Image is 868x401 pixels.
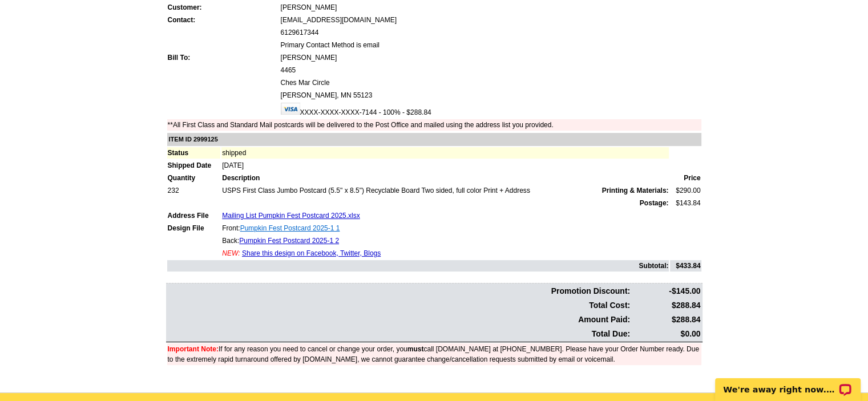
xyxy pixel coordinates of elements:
td: 232 [167,185,221,196]
td: $288.84 [632,313,701,326]
strong: Postage: [640,199,669,207]
td: **All First Class and Standard Mail postcards will be delivered to the Post Office and mailed usi... [167,119,701,131]
a: Pumpkin Fest Postcard 2025-1 1 [240,224,340,232]
a: Pumpkin Fest Postcard 2025-1 2 [239,237,339,245]
span: Printing & Materials: [602,185,669,196]
td: Address File [167,210,221,221]
img: visa.gif [281,103,300,115]
td: Shipped Date [167,160,221,171]
td: Status [167,147,221,159]
iframe: LiveChat chat widget [708,365,868,401]
td: Ches Mar Circle [280,77,701,88]
font: Important Note: [168,345,219,353]
td: Amount Paid: [167,313,631,326]
td: Total Cost: [167,299,631,312]
td: -$145.00 [632,285,701,298]
td: $288.84 [632,299,701,312]
td: [DATE] [221,160,669,171]
td: $0.00 [632,327,701,341]
td: Contact: [167,14,279,26]
td: ITEM ID 2999125 [167,133,701,146]
a: Share this design on Facebook, Twitter, Blogs [242,249,381,257]
td: Price [670,172,701,184]
td: Front: [221,222,669,234]
span: NEW: [222,249,240,257]
td: If for any reason you need to cancel or change your order, you call [DOMAIN_NAME] at [PHONE_NUMBE... [167,343,701,365]
td: 6129617344 [280,27,701,38]
td: Primary Contact Method is email [280,39,701,51]
td: Description [221,172,669,184]
td: $290.00 [670,185,701,196]
td: 4465 [280,64,701,76]
td: shipped [221,147,669,159]
td: Customer: [167,2,279,13]
td: USPS First Class Jumbo Postcard (5.5" x 8.5") Recyclable Board Two sided, full color Print + Address [221,185,669,196]
td: $143.84 [670,197,701,209]
td: Back: [221,235,669,246]
td: XXXX-XXXX-XXXX-7144 - 100% - $288.84 [280,102,701,118]
td: Subtotal: [167,260,669,272]
td: Quantity [167,172,221,184]
td: Promotion Discount: [167,285,631,298]
td: Total Due: [167,327,631,341]
b: must [407,345,424,353]
a: Mailing List Pumpkin Fest Postcard 2025.xlsx [222,212,360,220]
td: Design File [167,222,221,234]
td: [PERSON_NAME] [280,2,701,13]
td: [PERSON_NAME] [280,52,701,63]
td: [EMAIL_ADDRESS][DOMAIN_NAME] [280,14,701,26]
td: $433.84 [670,260,701,272]
td: [PERSON_NAME], MN 55123 [280,90,701,101]
td: Bill To: [167,52,279,63]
